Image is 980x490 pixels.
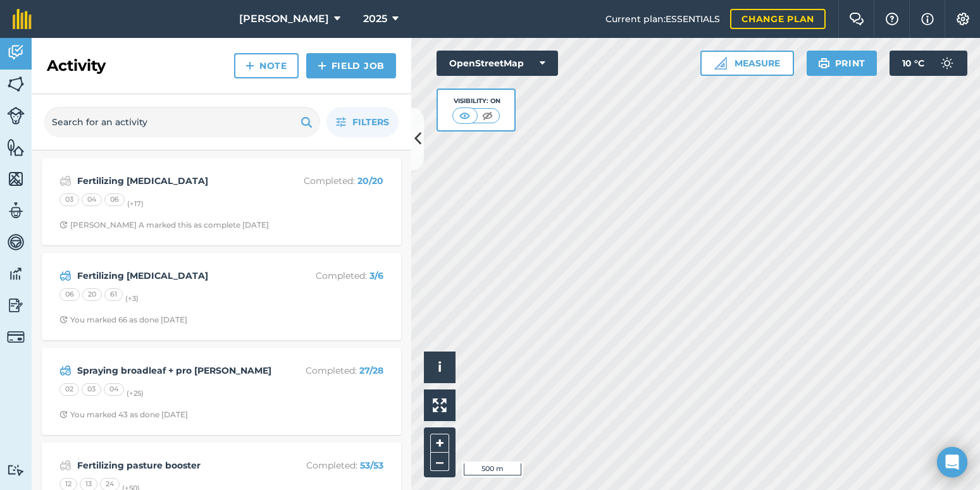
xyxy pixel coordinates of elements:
[59,410,188,420] div: You marked 43 as done [DATE]
[7,296,25,315] img: svg+xml;base64,PD94bWwgdmVyc2lvbj0iMS4wIiBlbmNvZGluZz0idXRmLTgiPz4KPCEtLSBHZW5lcmF0b3I6IEFkb2JlIE...
[82,193,102,206] div: 04
[104,383,124,396] div: 04
[921,11,934,27] img: svg+xml;base64,PHN2ZyB4bWxucz0iaHR0cDovL3d3dy53My5vcmcvMjAwMC9zdmciIHdpZHRoPSIxNyIgaGVpZ2h0PSIxNy...
[59,458,71,473] img: svg+xml;base64,PD94bWwgdmVyc2lvbj0iMS4wIiBlbmNvZGluZz0idXRmLTgiPz4KPCEtLSBHZW5lcmF0b3I6IEFkb2JlIE...
[77,364,278,377] strong: Spraying broadleaf + pro [PERSON_NAME]
[849,13,864,25] img: Two speech bubbles overlapping with the left bubble in the forefront
[59,221,68,229] img: Clock with arrow pointing clockwise
[884,13,900,25] img: A question mark icon
[283,458,383,472] p: Completed :
[700,51,794,76] button: Measure
[59,268,71,283] img: svg+xml;base64,PD94bWwgdmVyc2lvbj0iMS4wIiBlbmNvZGluZz0idXRmLTgiPz4KPCEtLSBHZW5lcmF0b3I6IEFkb2JlIE...
[77,269,278,283] strong: Fertilizing [MEDICAL_DATA]
[59,288,80,301] div: 06
[104,288,123,301] div: 61
[352,115,389,129] span: Filters
[818,56,830,71] img: svg+xml;base64,PHN2ZyB4bWxucz0iaHR0cDovL3d3dy53My5vcmcvMjAwMC9zdmciIHdpZHRoPSIxOSIgaGVpZ2h0PSIyNC...
[359,365,383,376] strong: 27 / 28
[326,107,399,137] button: Filters
[318,58,326,73] img: svg+xml;base64,PHN2ZyB4bWxucz0iaHR0cDovL3d3dy53My5vcmcvMjAwMC9zdmciIHdpZHRoPSIxNCIgaGVpZ2h0PSIyNC...
[104,193,125,206] div: 06
[49,260,394,333] a: Fertilizing [MEDICAL_DATA]Completed: 3/6062061(+3)Clock with arrow pointing clockwiseYou marked 6...
[424,352,456,383] button: i
[937,447,967,477] div: Open Intercom Messenger
[59,315,68,324] img: Clock with arrow pointing clockwise
[369,270,383,281] strong: 3 / 6
[7,328,25,346] img: svg+xml;base64,PD94bWwgdmVyc2lvbj0iMS4wIiBlbmNvZGluZz0idXRmLTgiPz4KPCEtLSBHZW5lcmF0b3I6IEFkb2JlIE...
[430,434,449,453] button: +
[59,363,71,378] img: svg+xml;base64,PD94bWwgdmVyc2lvbj0iMS4wIiBlbmNvZGluZz0idXRmLTgiPz4KPCEtLSBHZW5lcmF0b3I6IEFkb2JlIE...
[438,359,442,375] span: i
[82,383,101,396] div: 03
[127,199,144,208] small: (+ 17 )
[7,107,25,125] img: svg+xml;base64,PD94bWwgdmVyc2lvbj0iMS4wIiBlbmNvZGluZz0idXRmLTgiPz4KPCEtLSBHZW5lcmF0b3I6IEFkb2JlIE...
[239,11,329,27] span: [PERSON_NAME]
[13,9,32,29] img: fieldmargin Logo
[730,9,826,29] a: Change plan
[59,410,68,419] img: Clock with arrow pointing clockwise
[7,233,25,252] img: svg+xml;base64,PD94bWwgdmVyc2lvbj0iMS4wIiBlbmNvZGluZz0idXRmLTgiPz4KPCEtLSBHZW5lcmF0b3I6IEFkb2JlIE...
[433,398,447,412] img: Four arrows, one pointing top left, one top right, one bottom right and the last bottom left
[82,288,102,301] div: 20
[605,12,720,26] span: Current plan : ESSENTIALS
[49,355,394,427] a: Spraying broadleaf + pro [PERSON_NAME]Completed: 27/28020304(+25)Clock with arrow pointing clockw...
[283,174,383,188] p: Completed :
[457,109,473,122] img: svg+xml;base64,PHN2ZyB4bWxucz0iaHR0cDovL3d3dy53My5vcmcvMjAwMC9zdmciIHdpZHRoPSI1MCIgaGVpZ2h0PSI0MC...
[902,51,924,76] span: 10 ° C
[59,315,187,325] div: You marked 66 as done [DATE]
[7,75,25,94] img: svg+xml;base64,PHN2ZyB4bWxucz0iaHR0cDovL3d3dy53My5vcmcvMjAwMC9zdmciIHdpZHRoPSI1NiIgaGVpZ2h0PSI2MC...
[357,175,383,187] strong: 20 / 20
[7,138,25,157] img: svg+xml;base64,PHN2ZyB4bWxucz0iaHR0cDovL3d3dy53My5vcmcvMjAwMC9zdmciIHdpZHRoPSI1NiIgaGVpZ2h0PSI2MC...
[234,53,299,78] a: Note
[127,389,144,398] small: (+ 25 )
[955,13,971,25] img: A cog icon
[363,11,387,27] span: 2025
[7,169,25,188] img: svg+xml;base64,PHN2ZyB4bWxucz0iaHR0cDovL3d3dy53My5vcmcvMjAwMC9zdmciIHdpZHRoPSI1NiIgaGVpZ2h0PSI2MC...
[452,96,500,106] div: Visibility: On
[44,107,320,137] input: Search for an activity
[714,57,727,70] img: Ruler icon
[59,220,269,230] div: [PERSON_NAME] A marked this as complete [DATE]
[7,201,25,220] img: svg+xml;base64,PD94bWwgdmVyc2lvbj0iMS4wIiBlbmNvZGluZz0idXRmLTgiPz4KPCEtLSBHZW5lcmF0b3I6IEFkb2JlIE...
[77,458,278,472] strong: Fertilizing pasture booster
[47,56,106,76] h2: Activity
[301,114,313,130] img: svg+xml;base64,PHN2ZyB4bWxucz0iaHR0cDovL3d3dy53My5vcmcvMjAwMC9zdmciIHdpZHRoPSIxOSIgaGVpZ2h0PSIyNC...
[807,51,878,76] button: Print
[59,193,79,206] div: 03
[480,109,495,122] img: svg+xml;base64,PHN2ZyB4bWxucz0iaHR0cDovL3d3dy53My5vcmcvMjAwMC9zdmciIHdpZHRoPSI1MCIgaGVpZ2h0PSI0MC...
[245,58,254,73] img: svg+xml;base64,PHN2ZyB4bWxucz0iaHR0cDovL3d3dy53My5vcmcvMjAwMC9zdmciIHdpZHRoPSIxNCIgaGVpZ2h0PSIyNC...
[934,51,960,76] img: svg+xml;base64,PD94bWwgdmVyc2lvbj0iMS4wIiBlbmNvZGluZz0idXRmLTgiPz4KPCEtLSBHZW5lcmF0b3I6IEFkb2JlIE...
[890,51,967,76] button: 10 °C
[7,264,25,283] img: svg+xml;base64,PD94bWwgdmVyc2lvbj0iMS4wIiBlbmNvZGluZz0idXRmLTgiPz4KPCEtLSBHZW5lcmF0b3I6IEFkb2JlIE...
[306,53,396,78] a: Field Job
[283,269,383,283] p: Completed :
[360,460,383,471] strong: 53 / 53
[283,364,383,377] p: Completed :
[437,51,558,76] button: OpenStreetMap
[125,294,139,303] small: (+ 3 )
[77,174,278,188] strong: Fertilizing [MEDICAL_DATA]
[59,173,71,188] img: svg+xml;base64,PD94bWwgdmVyc2lvbj0iMS4wIiBlbmNvZGluZz0idXRmLTgiPz4KPCEtLSBHZW5lcmF0b3I6IEFkb2JlIE...
[49,166,394,238] a: Fertilizing [MEDICAL_DATA]Completed: 20/20030406(+17)Clock with arrow pointing clockwise[PERSON_N...
[59,383,79,396] div: 02
[7,464,25,476] img: svg+xml;base64,PD94bWwgdmVyc2lvbj0iMS4wIiBlbmNvZGluZz0idXRmLTgiPz4KPCEtLSBHZW5lcmF0b3I6IEFkb2JlIE...
[430,453,449,471] button: –
[7,43,25,62] img: svg+xml;base64,PD94bWwgdmVyc2lvbj0iMS4wIiBlbmNvZGluZz0idXRmLTgiPz4KPCEtLSBHZW5lcmF0b3I6IEFkb2JlIE...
